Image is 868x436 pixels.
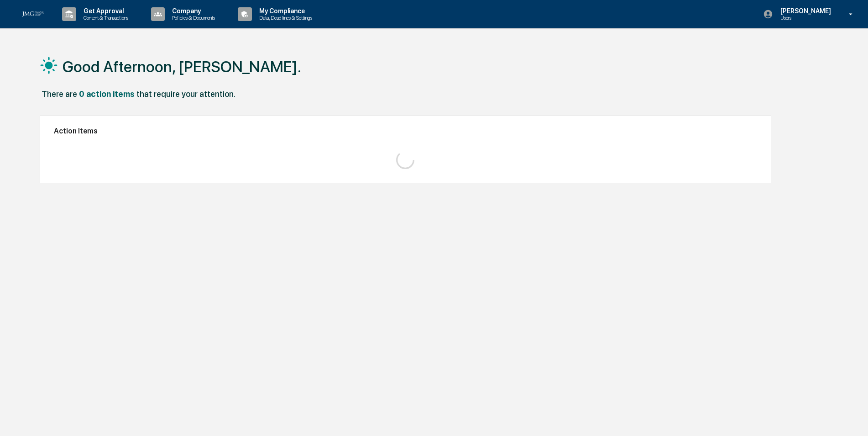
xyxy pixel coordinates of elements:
p: Policies & Documents [165,15,220,21]
div: that require your attention. [136,89,235,99]
div: There are [42,89,77,99]
p: Company [165,7,220,15]
img: logo [22,11,44,17]
p: Data, Deadlines & Settings [252,15,317,21]
div: 0 action items [79,89,135,99]
p: My Compliance [252,7,317,15]
h2: Action Items [54,127,757,135]
h1: Good Afternoon, [PERSON_NAME]. [63,58,301,76]
p: Get Approval [76,7,133,15]
p: Users [773,15,836,21]
p: [PERSON_NAME] [773,7,836,15]
p: Content & Transactions [76,15,133,21]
